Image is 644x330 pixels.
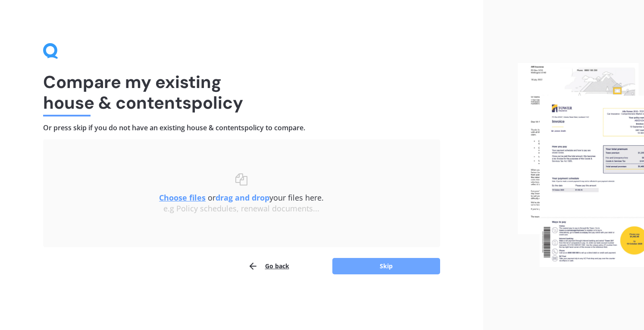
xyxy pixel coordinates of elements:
[248,258,289,275] button: Go back
[43,72,440,113] h1: Compare my existing house & contents policy
[216,192,269,203] b: drag and drop
[43,123,440,132] h4: Or press skip if you do not have an existing house & contents policy to compare.
[60,204,423,214] div: e.g Policy schedules, renewal documents...
[332,258,440,274] button: Skip
[159,192,206,203] u: Choose files
[159,192,324,203] span: or your files here.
